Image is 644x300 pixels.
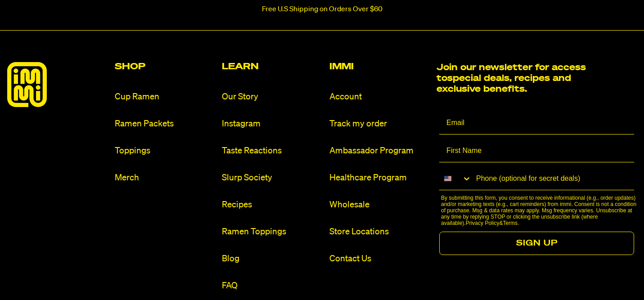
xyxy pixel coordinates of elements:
a: Taste Reactions [222,145,322,157]
a: Slurp Society [222,172,322,184]
a: Blog [222,253,322,265]
p: Free U.S Shipping on Orders Over $60 [262,5,383,13]
img: immieats [7,62,47,107]
img: United States [444,175,451,182]
a: Healthcare Program [329,172,430,184]
a: Ramen Toppings [222,226,322,238]
a: Contact Us [329,253,430,265]
a: Toppings [115,145,215,157]
button: Search Countries [439,168,472,189]
a: Cup Ramen [115,91,215,103]
input: First Name [439,140,634,162]
h2: Learn [222,62,322,71]
input: Phone (optional for secret deals) [472,168,634,190]
p: By submitting this form, you consent to receive informational (e.g., order updates) and/or market... [441,195,637,226]
a: Account [329,91,430,103]
a: Recipes [222,199,322,211]
a: Track my order [329,118,430,130]
a: Ramen Packets [115,118,215,130]
a: FAQ [222,280,322,292]
a: Wholesale [329,199,430,211]
a: Store Locations [329,226,430,238]
input: Email [439,112,634,134]
h2: Join our newsletter for access to special deals, recipes and exclusive benefits. [437,62,592,94]
a: Instagram [222,118,322,130]
button: SIGN UP [439,232,634,255]
h2: Shop [115,62,215,71]
a: Terms [503,220,518,226]
h2: Immi [329,62,430,71]
a: Privacy Policy [466,220,500,226]
a: Ambassador Program [329,145,430,157]
a: Our Story [222,91,322,103]
a: Merch [115,172,215,184]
